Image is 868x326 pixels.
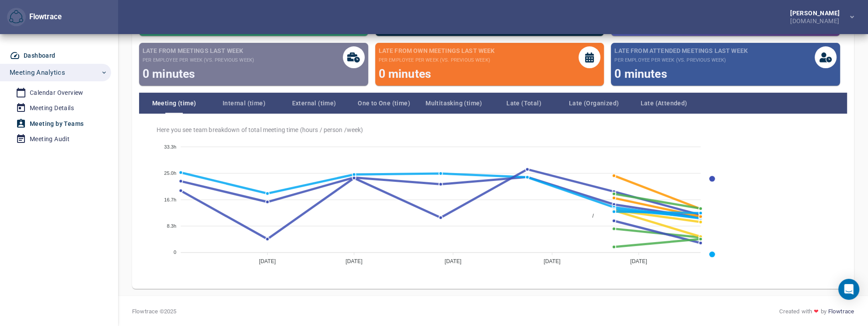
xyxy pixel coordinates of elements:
[132,307,176,316] span: Flowtrace © 2025
[209,98,279,108] span: Internal (time)
[629,98,699,108] span: Late (Attended)
[820,307,826,316] span: by
[419,98,489,108] span: Multitasking (time)
[586,213,593,219] span: /
[812,307,820,316] span: ❤
[7,8,26,27] button: Flowtrace
[790,16,843,24] div: [DOMAIN_NAME]
[614,67,667,80] span: 0 minutes
[164,144,176,149] tspan: 33.3h
[779,307,854,316] div: Created with
[9,10,23,24] img: Flowtrace
[559,98,629,108] span: Late (Organized)
[157,126,837,134] span: Here you see team breakdown of total meeting time (hours / person / week )
[139,93,847,114] div: Team breakdown
[143,57,254,64] small: per employee per week (vs. previous week)
[30,87,84,98] div: Calendar Overview
[828,307,854,316] a: Flowtrace
[630,258,647,264] tspan: [DATE]
[143,67,195,80] span: 0 minutes
[164,170,176,176] tspan: 25.0h
[614,57,748,64] small: per employee per week (vs. previous week)
[279,98,349,108] span: External (time)
[259,258,276,264] tspan: [DATE]
[614,46,748,55] span: Late from attended meetings last week
[349,98,419,108] span: One to One (time)
[10,67,65,78] span: Meeting Analytics
[445,258,462,264] tspan: [DATE]
[7,8,62,27] div: Flowtrace
[167,223,176,229] tspan: 8.3h
[174,250,176,255] tspan: 0
[838,279,859,300] div: Open Intercom Messenger
[164,197,176,202] tspan: 16.7h
[379,67,431,80] span: 0 minutes
[139,98,209,108] span: Meeting (time)
[544,258,561,264] tspan: [DATE]
[26,12,62,22] div: Flowtrace
[30,134,70,145] div: Meeting Audit
[143,46,254,55] span: Late from meetings last week
[24,50,56,61] div: Dashboard
[379,57,495,64] small: per employee per week (vs. previous week)
[776,7,861,27] button: [PERSON_NAME][DOMAIN_NAME]
[790,10,843,16] div: [PERSON_NAME]
[345,258,363,264] tspan: [DATE]
[489,98,559,108] span: Late (Total)
[30,118,84,129] div: Meeting by Teams
[30,103,74,114] div: Meeting Details
[379,46,495,55] span: Late from own meetings last week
